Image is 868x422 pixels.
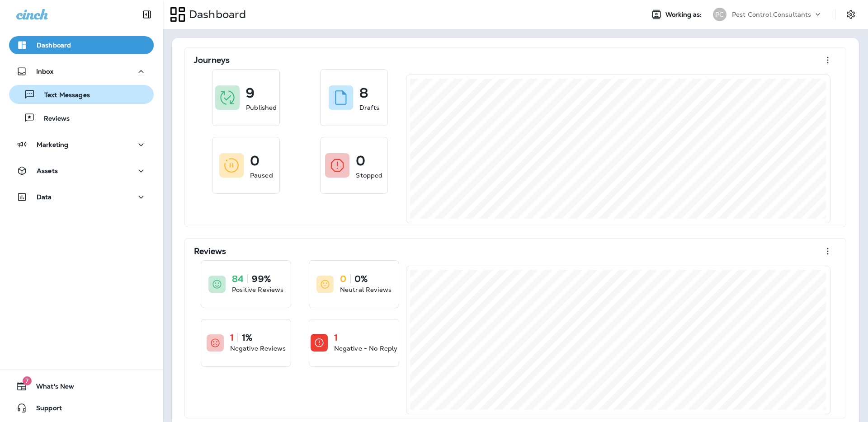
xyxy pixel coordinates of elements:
p: Journeys [194,56,230,65]
p: Negative - No Reply [334,344,398,353]
span: Working as: [665,11,704,19]
p: Text Messages [35,91,90,100]
button: Data [9,188,154,206]
span: Support [27,404,62,415]
span: 7 [23,376,32,385]
p: Published [246,103,277,112]
div: PC [713,8,726,21]
p: Dashboard [185,8,246,21]
p: 0 [340,274,346,283]
p: Dashboard [37,42,71,49]
button: Inbox [9,62,154,80]
p: 1% [242,333,252,342]
p: Drafts [359,103,379,112]
p: 0 [356,156,365,165]
p: Paused [250,171,273,180]
p: Pest Control Consultants [732,11,811,18]
p: Stopped [356,171,382,180]
button: Assets [9,162,154,180]
p: Marketing [37,141,68,148]
p: 0% [354,274,368,283]
p: Neutral Reviews [340,285,392,294]
p: 1 [334,333,338,342]
button: Collapse Sidebar [134,5,160,23]
p: 99% [252,274,270,283]
p: 0 [250,156,259,165]
p: Reviews [194,247,226,256]
button: 7What's New [9,377,154,395]
p: Data [37,193,52,201]
p: 84 [232,274,244,283]
button: Text Messages [9,85,154,104]
p: Negative Reviews [230,344,286,353]
button: Support [9,399,154,417]
button: Settings [843,6,859,23]
p: Inbox [36,68,53,75]
button: Marketing [9,136,154,154]
button: Reviews [9,108,154,127]
p: 9 [246,89,255,98]
p: Positive Reviews [232,285,283,294]
button: Dashboard [9,36,154,54]
p: 8 [359,89,368,98]
p: Reviews [35,115,70,123]
p: 1 [230,333,234,342]
span: What's New [27,383,74,394]
p: Assets [37,167,58,174]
